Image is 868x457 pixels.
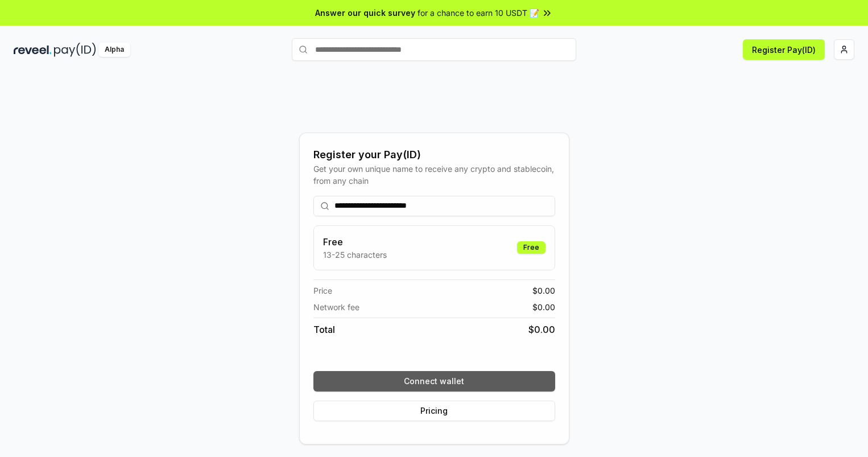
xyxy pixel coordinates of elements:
[517,241,545,254] div: Free
[528,323,555,336] span: $ 0.00
[313,147,555,163] div: Register your Pay(ID)
[313,301,359,313] span: Network fee
[323,235,387,249] h3: Free
[418,7,539,19] span: for a chance to earn 10 USDT 📝
[532,285,555,297] span: $ 0.00
[313,163,555,187] div: Get your own unique name to receive any crypto and stablecoin, from any chain
[54,43,96,57] img: pay_id
[313,371,555,392] button: Connect wallet
[532,301,555,313] span: $ 0.00
[323,249,387,261] p: 13-25 characters
[315,7,415,19] span: Answer our quick survey
[14,43,52,57] img: reveel_dark
[313,401,555,421] button: Pricing
[743,39,825,60] button: Register Pay(ID)
[313,285,332,297] span: Price
[313,323,335,336] span: Total
[98,43,130,57] div: Alpha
